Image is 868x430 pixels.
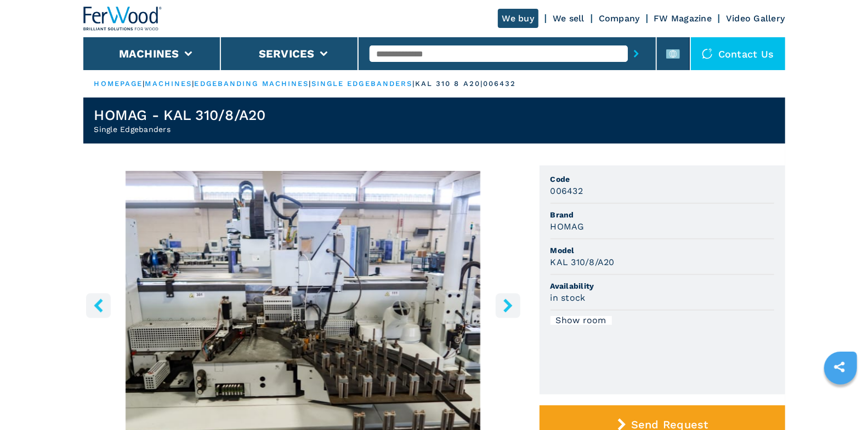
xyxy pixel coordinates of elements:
[691,37,785,70] div: Contact us
[551,256,615,268] h3: KAL 310/8/A20
[498,9,539,28] a: We buy
[94,124,266,135] h2: Single Edgebanders
[86,293,111,318] button: left-button
[599,13,640,24] a: Company
[702,48,713,59] img: Contact us
[826,353,853,381] a: sharethis
[259,47,315,60] button: Services
[551,174,774,185] span: Code
[551,220,585,233] h3: HOMAG
[551,209,774,220] span: Brand
[309,79,311,88] span: |
[821,381,860,422] iframe: Chat
[628,41,645,66] button: submit-button
[143,79,145,88] span: |
[94,79,143,88] a: HOMEPAGE
[119,47,179,60] button: Machines
[551,291,586,304] h3: in stock
[551,185,583,197] h3: 006432
[551,245,774,256] span: Model
[195,79,309,88] a: edgebanding machines
[145,79,192,88] a: machines
[551,316,612,325] div: Show room
[94,106,266,124] h1: HOMAG - KAL 310/8/A20
[83,7,162,31] img: Ferwood
[654,13,712,24] a: FW Magazine
[496,293,520,318] button: right-button
[413,79,415,88] span: |
[192,79,194,88] span: |
[553,13,585,24] a: We sell
[726,13,785,24] a: Video Gallery
[415,79,483,89] p: kal 310 8 a20 |
[551,280,774,291] span: Availability
[311,79,413,88] a: single edgebanders
[483,79,517,89] p: 006432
